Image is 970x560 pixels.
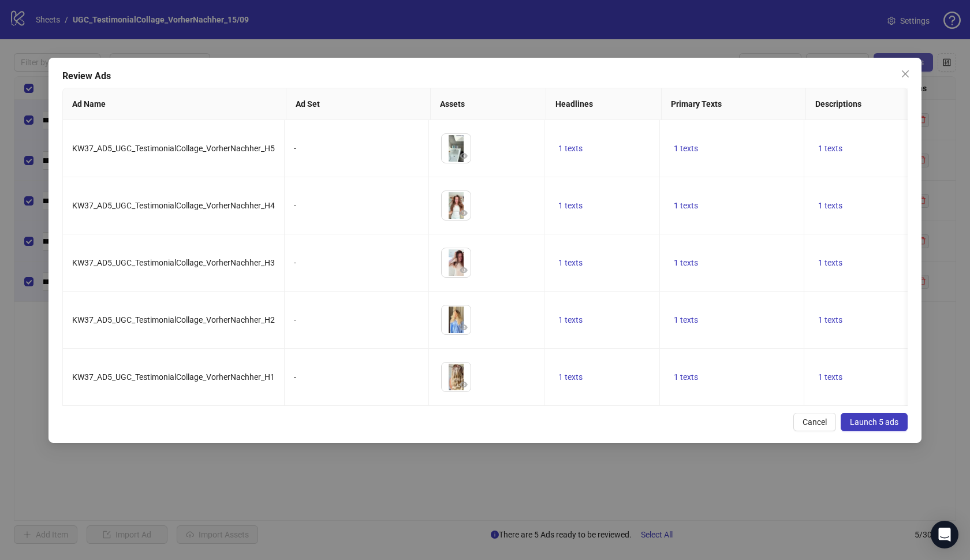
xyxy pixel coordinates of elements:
button: 1 texts [669,199,703,212]
span: eye [460,266,468,274]
span: eye [460,323,468,331]
div: - [294,199,419,212]
span: KW37_AD5_UGC_TestimonialCollage_VorherNachher_H2 [72,315,275,324]
span: 1 texts [558,315,583,324]
button: Preview [457,378,471,391]
span: 1 texts [674,201,698,210]
button: 1 texts [554,370,587,384]
button: Cancel [793,413,836,431]
span: 1 texts [674,372,698,382]
span: KW37_AD5_UGC_TestimonialCollage_VorherNachher_H1 [72,372,275,382]
button: 1 texts [814,256,847,270]
span: eye [460,152,468,160]
div: Open Intercom Messenger [931,521,958,548]
button: 1 texts [814,370,847,384]
span: KW37_AD5_UGC_TestimonialCollage_VorherNachher_H3 [72,258,275,267]
button: 1 texts [554,141,587,155]
img: Asset 1 [442,305,471,334]
span: 1 texts [818,144,842,153]
th: Descriptions [806,88,950,120]
th: Ad Set [286,88,431,120]
span: KW37_AD5_UGC_TestimonialCollage_VorherNachher_H4 [72,201,275,210]
div: - [294,142,419,155]
button: 1 texts [669,313,703,327]
th: Assets [431,88,546,120]
span: 1 texts [558,372,583,382]
button: 1 texts [554,199,587,212]
span: Launch 5 ads [850,417,898,427]
span: eye [460,380,468,389]
span: 1 texts [558,144,583,153]
img: Asset 1 [442,363,471,391]
button: Preview [457,320,471,334]
span: close [901,69,910,79]
button: 1 texts [669,256,703,270]
button: Launch 5 ads [841,413,908,431]
span: Cancel [803,417,827,427]
span: 1 texts [818,372,842,382]
span: 1 texts [818,258,842,267]
button: 1 texts [814,141,847,155]
button: 1 texts [669,370,703,384]
span: 1 texts [818,315,842,324]
div: - [294,313,419,326]
button: 1 texts [814,199,847,212]
span: 1 texts [818,201,842,210]
img: Asset 1 [442,134,471,163]
button: 1 texts [554,256,587,270]
th: Ad Name [63,88,286,120]
button: 1 texts [554,313,587,327]
span: eye [460,209,468,217]
span: 1 texts [674,315,698,324]
button: 1 texts [669,141,703,155]
th: Primary Texts [662,88,806,120]
span: KW37_AD5_UGC_TestimonialCollage_VorherNachher_H5 [72,144,275,153]
span: 1 texts [674,144,698,153]
div: - [294,256,419,269]
img: Asset 1 [442,191,471,220]
div: Review Ads [62,69,908,83]
button: 1 texts [814,313,847,327]
button: Preview [457,263,471,277]
th: Headlines [546,88,662,120]
div: - [294,371,419,383]
span: 1 texts [674,258,698,267]
img: Asset 1 [442,248,471,277]
button: Preview [457,149,471,163]
span: 1 texts [558,201,583,210]
span: 1 texts [558,258,583,267]
button: Close [896,65,915,83]
button: Preview [457,206,471,220]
